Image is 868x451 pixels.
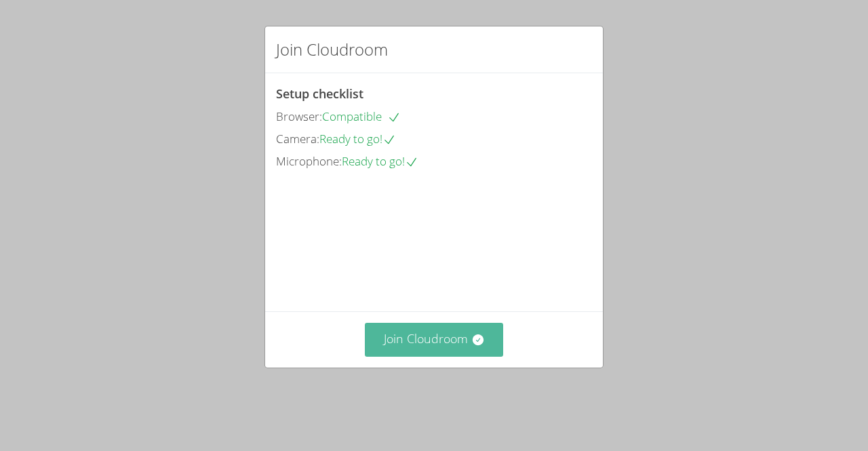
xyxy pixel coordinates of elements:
span: Microphone: [276,153,342,169]
h2: Join Cloudroom [276,37,388,62]
span: Ready to go! [342,153,418,169]
span: Browser: [276,109,322,124]
button: Join Cloudroom [365,323,504,356]
span: Camera: [276,131,319,146]
span: Ready to go! [319,131,396,146]
span: Setup checklist [276,85,363,102]
span: Compatible [322,109,401,124]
